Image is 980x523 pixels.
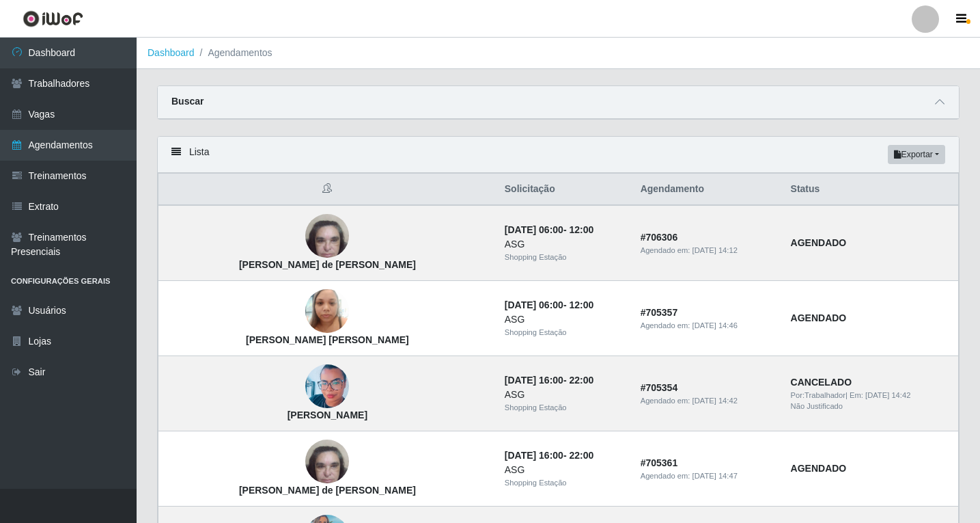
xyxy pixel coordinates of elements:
[505,402,624,414] div: Shopping Estação
[641,307,678,318] strong: # 705357
[246,334,409,345] strong: [PERSON_NAME] [PERSON_NAME]
[505,375,593,386] strong: -
[505,450,593,461] strong: -
[641,395,774,407] div: Agendado em:
[569,299,593,310] time: 12:00
[641,320,774,332] div: Agendado em:
[305,359,349,414] img: Samara Caroline Oliveira De Souza
[791,390,950,401] div: | Em:
[505,224,593,235] strong: -
[288,410,367,420] strong: [PERSON_NAME]
[505,463,624,477] div: ASG
[158,137,959,173] div: Lista
[505,299,563,310] time: [DATE] 06:00
[305,207,349,265] img: elayne Cristina Ferreira de oliveira santos
[791,463,847,474] strong: AGENDADO
[569,450,593,461] time: 22:00
[505,224,563,235] time: [DATE] 06:00
[305,433,349,491] img: elayne Cristina Ferreira de oliveira santos
[791,401,950,412] div: Não Justificado
[783,174,959,206] th: Status
[171,96,204,107] strong: Buscar
[791,391,845,399] span: Por: Trabalhador
[641,245,774,256] div: Agendado em:
[641,457,678,468] strong: # 705361
[569,224,593,235] time: 12:00
[23,10,83,27] img: CoreUI Logo
[239,485,416,496] strong: [PERSON_NAME] de [PERSON_NAME]
[505,477,624,489] div: Shopping Estação
[791,237,847,248] strong: AGENDADO
[305,282,349,340] img: Maria José da Costa Barela
[148,47,195,58] a: Dashboard
[791,377,852,388] strong: CANCELADO
[505,388,624,402] div: ASG
[505,327,624,338] div: Shopping Estação
[641,470,774,482] div: Agendado em:
[496,174,632,206] th: Solicitação
[641,382,678,393] strong: # 705354
[505,252,624,263] div: Shopping Estação
[692,246,738,254] time: [DATE] 14:12
[505,375,563,386] time: [DATE] 16:00
[505,237,624,252] div: ASG
[239,259,416,270] strong: [PERSON_NAME] de [PERSON_NAME]
[791,312,847,323] strong: AGENDADO
[505,312,624,327] div: ASG
[632,174,783,206] th: Agendamento
[505,299,593,310] strong: -
[137,38,980,69] nav: breadcrumb
[641,232,678,243] strong: # 706306
[692,397,738,405] time: [DATE] 14:42
[865,391,910,399] time: [DATE] 14:42
[195,46,272,60] li: Agendamentos
[505,450,563,461] time: [DATE] 16:00
[569,375,593,386] time: 22:00
[692,472,738,480] time: [DATE] 14:47
[692,321,738,330] time: [DATE] 14:46
[888,145,945,164] button: Exportar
